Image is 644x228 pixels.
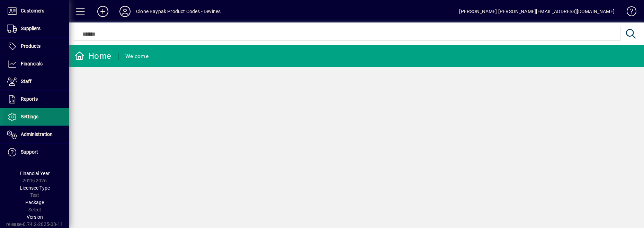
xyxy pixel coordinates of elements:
[21,149,38,155] span: Support
[3,73,69,90] a: Staff
[3,126,69,143] a: Administration
[3,108,69,126] a: Settings
[21,114,38,119] span: Settings
[21,131,53,137] span: Administration
[25,200,44,205] span: Package
[459,6,615,17] div: [PERSON_NAME] [PERSON_NAME][EMAIL_ADDRESS][DOMAIN_NAME]
[20,185,50,191] span: Licensee Type
[21,96,38,102] span: Reports
[3,91,69,108] a: Reports
[21,79,32,84] span: Staff
[74,51,111,62] div: Home
[92,5,114,18] button: Add
[136,6,221,17] div: Clone Baypak Product Codes - Devines
[621,1,635,24] a: Knowledge Base
[3,38,69,55] a: Products
[27,214,43,220] span: Version
[21,8,44,13] span: Customers
[20,171,50,176] span: Financial Year
[114,5,136,18] button: Profile
[21,43,41,49] span: Products
[3,2,69,20] a: Customers
[3,20,69,37] a: Suppliers
[21,26,41,31] span: Suppliers
[21,61,43,66] span: Financials
[3,55,69,73] a: Financials
[125,51,149,62] div: Welcome
[3,144,69,161] a: Support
